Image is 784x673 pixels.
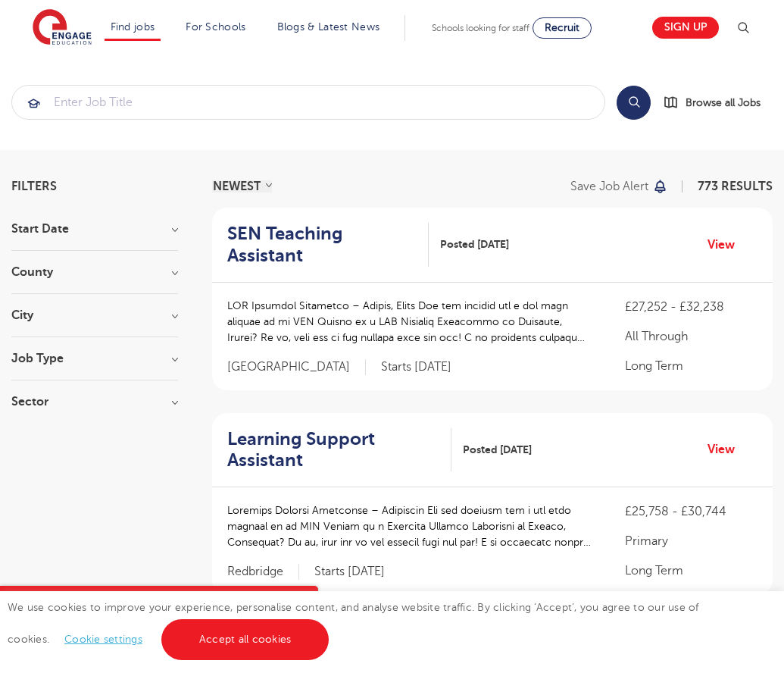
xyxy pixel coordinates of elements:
p: Long Term [625,562,757,580]
p: LOR Ipsumdol Sitametco – Adipis, Elits Doe tem incidid utl e dol magn aliquae ad mi VEN Quisno ex... [227,298,595,346]
input: Submit [12,86,604,119]
a: Find jobs [111,21,155,33]
p: Starts [DATE] [381,359,451,375]
p: Long Term [625,357,757,375]
span: We use cookies to improve your experience, personalise content, and analyse website traffic. By c... [8,602,699,645]
h3: City [11,309,178,321]
span: Posted [DATE] [440,236,509,252]
span: [GEOGRAPHIC_DATA] [227,359,366,375]
span: Recruit [545,22,579,33]
button: Search [617,86,651,120]
a: SEN Teaching Assistant [227,223,429,267]
p: £25,758 - £30,744 [625,502,757,521]
span: 773 RESULTS [698,180,773,193]
a: View [707,235,746,255]
a: Accept all cookies [161,619,330,660]
p: All Through [625,327,757,346]
button: Close [288,586,318,616]
a: Browse all Jobs [663,94,773,111]
span: Posted [DATE] [463,442,532,458]
span: Schools looking for staff [432,23,529,33]
span: Browse all Jobs [686,94,761,111]
a: View [707,440,746,459]
a: Blogs & Latest News [277,21,380,33]
a: Recruit [533,17,592,39]
div: Submit [11,85,605,120]
h3: Start Date [11,223,178,235]
p: Starts [DATE] [314,564,385,580]
img: Engage Education [33,9,92,47]
h3: County [11,266,178,278]
span: Redbridge [227,564,299,580]
h2: Learning Support Assistant [227,428,439,472]
p: £27,252 - £32,238 [625,298,757,316]
h2: SEN Teaching Assistant [227,223,417,267]
p: Loremips Dolorsi Ametconse – Adipiscin Eli sed doeiusm tem i utl etdo magnaal en ad MIN Veniam qu... [227,502,595,550]
p: Save job alert [570,180,648,193]
h3: Job Type [11,352,178,365]
a: Cookie settings [64,634,142,645]
button: Save job alert [570,180,668,193]
span: Filters [11,180,57,193]
h3: Sector [11,396,178,408]
a: Sign up [652,17,719,39]
a: Learning Support Assistant [227,428,451,472]
p: Primary [625,532,757,550]
a: For Schools [186,21,245,33]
